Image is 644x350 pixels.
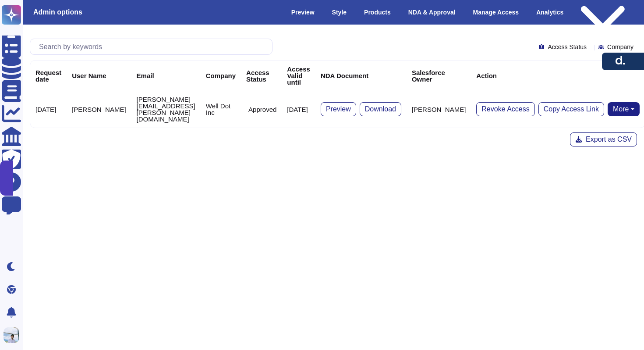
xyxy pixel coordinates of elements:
[360,102,401,116] button: Download
[282,61,315,91] th: Access Valid until
[326,106,351,113] span: Preview
[30,61,67,91] th: Request date
[201,91,241,128] td: Well Dot Inc
[131,61,201,91] th: Email
[586,136,632,143] span: Export as CSV
[548,44,587,50] span: Access Status
[407,91,471,128] td: [PERSON_NAME]
[360,5,395,20] div: Products
[407,61,471,91] th: Salesforce Owner
[35,39,263,54] input: Search by keywords
[328,5,351,20] div: Style
[532,5,568,20] div: Analytics
[404,5,460,20] div: NDA & Approval
[538,102,604,116] button: Copy Access Link
[608,102,640,116] button: More
[282,91,315,128] td: [DATE]
[476,102,534,116] button: Revoke Access
[33,8,82,16] h3: Admin options
[321,102,356,116] button: Preview
[365,106,396,113] span: Download
[201,61,241,91] th: Company
[469,5,524,20] div: Manage Access
[241,61,282,91] th: Access Status
[67,61,131,91] th: User Name
[315,61,407,91] th: NDA Document
[481,106,529,113] span: Revoke Access
[67,91,131,128] td: [PERSON_NAME]
[607,44,633,50] span: Company
[131,91,201,128] td: [PERSON_NAME][EMAIL_ADDRESS][PERSON_NAME][DOMAIN_NAME]
[248,106,276,113] p: Approved
[287,5,319,20] div: Preview
[544,106,599,113] span: Copy Access Link
[570,132,637,146] button: Export as CSV
[30,91,67,128] td: [DATE]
